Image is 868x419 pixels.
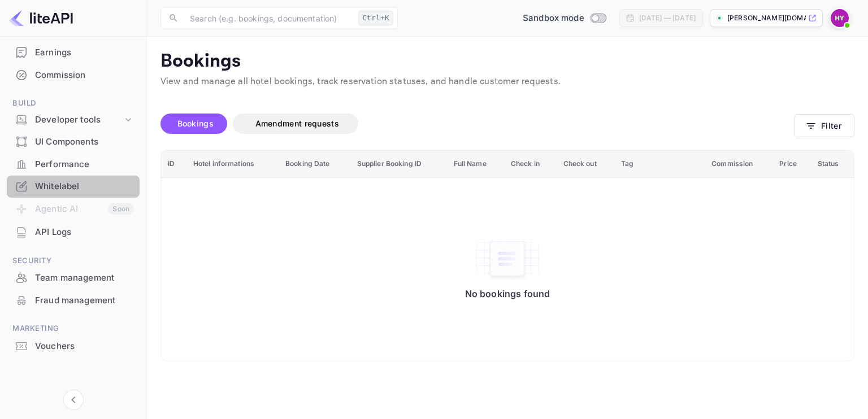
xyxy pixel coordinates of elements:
p: Bookings [160,50,854,73]
a: Fraud management [7,290,140,311]
p: No bookings found [465,288,550,299]
div: Vouchers [7,335,140,357]
th: Tag [614,150,705,178]
th: Status [811,150,854,178]
div: Team management [35,272,134,285]
p: View and manage all hotel bookings, track reservation statuses, and handle customer requests. [160,75,854,89]
div: API Logs [7,221,140,243]
th: Supplier Booking ID [350,150,447,178]
div: Earnings [35,46,134,59]
div: Vouchers [35,340,134,353]
span: Build [7,97,140,110]
th: Check out [557,150,615,178]
div: account-settings tabs [160,114,795,134]
div: Team management [7,267,140,289]
th: Full Name [447,150,504,178]
table: booking table [161,150,854,361]
div: Fraud management [7,290,140,312]
a: API Logs [7,221,140,242]
div: UI Components [35,136,134,149]
div: Developer tools [35,114,123,126]
span: Bookings [177,119,214,128]
th: Check in [504,150,557,178]
th: Price [772,150,810,178]
div: Commission [7,64,140,86]
input: Search (e.g. bookings, documentation) [183,7,354,29]
a: Whitelabel [7,176,140,197]
span: Sandbox mode [523,12,584,25]
div: Whitelabel [35,180,134,193]
span: Security [7,255,140,267]
div: Earnings [7,42,140,64]
span: Amendment requests [255,119,339,128]
img: hadry youness [831,9,849,27]
span: Marketing [7,322,140,335]
div: API Logs [35,226,134,239]
th: Booking Date [279,150,350,178]
div: UI Components [7,131,140,153]
div: Performance [7,154,140,176]
a: Commission [7,64,140,85]
th: Commission [705,150,772,178]
button: Collapse navigation [63,390,84,410]
a: Team management [7,267,140,288]
th: Hotel informations [186,150,279,178]
button: Filter [795,114,854,137]
div: Developer tools [7,110,140,130]
div: Whitelabel [7,176,140,198]
div: Switch to Production mode [518,12,610,25]
a: Earnings [7,42,140,63]
th: ID [161,150,186,178]
a: Vouchers [7,335,140,356]
img: No bookings found [474,235,541,282]
div: Performance [35,158,134,171]
div: Commission [35,69,134,82]
div: [DATE] — [DATE] [639,13,696,23]
div: Ctrl+K [358,11,393,25]
div: Fraud management [35,294,134,307]
a: UI Components [7,131,140,152]
img: LiteAPI logo [9,9,73,27]
p: [PERSON_NAME][DOMAIN_NAME]... [727,13,806,23]
a: Performance [7,154,140,174]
